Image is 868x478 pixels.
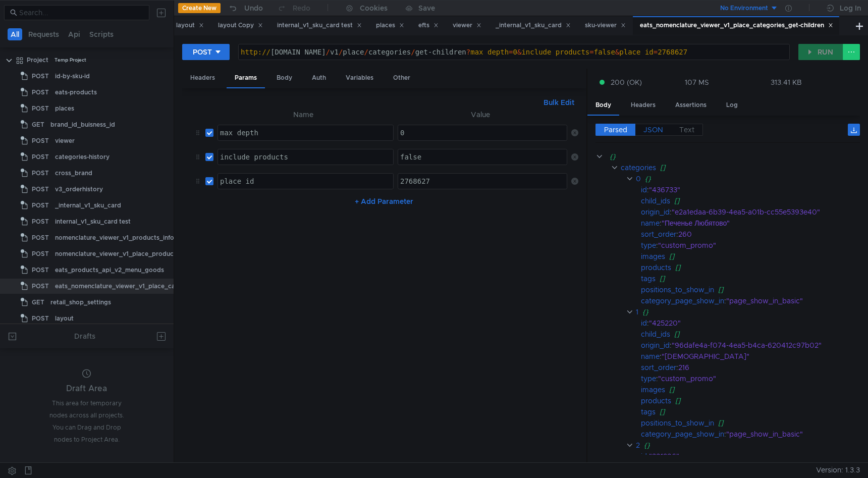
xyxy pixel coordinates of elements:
[32,262,49,278] span: POST
[55,101,74,116] div: places
[662,351,847,362] div: "[DEMOGRAPHIC_DATA]"
[32,101,49,116] span: POST
[55,230,174,245] div: nomenclature_viewer_v1_products_info
[649,451,846,462] div: "391296"
[360,2,388,14] div: Cookies
[55,69,90,84] div: id-by-sku-id
[649,184,846,195] div: "436733"
[641,284,714,295] div: positions_to_show_in
[32,230,49,245] span: POST
[641,451,647,462] div: id
[798,44,843,60] button: RUN
[610,151,846,162] div: {}
[32,133,49,148] span: POST
[641,218,860,229] div: :
[718,284,851,295] div: []
[720,4,768,13] div: No Environment
[8,28,22,40] button: All
[32,166,49,181] span: POST
[55,246,194,261] div: nomenclature_viewer_v1_place_products_info
[660,406,847,417] div: []
[675,262,848,273] div: []
[641,295,724,306] div: category_page_show_in
[667,96,715,115] div: Assertions
[55,311,74,326] div: layout
[32,117,44,132] span: GET
[418,5,435,12] div: Save
[641,206,860,218] div: :
[641,184,647,195] div: id
[539,96,578,109] button: Bulk Edit
[679,125,694,134] span: Text
[641,218,660,229] div: name
[678,229,848,240] div: 260
[55,166,92,181] div: cross_brand
[19,7,143,18] input: Search...
[641,351,660,362] div: name
[660,273,847,284] div: []
[641,429,724,440] div: category_page_show_in
[641,429,860,440] div: :
[726,429,851,440] div: "page_show_in_basic"
[27,52,48,68] div: Project
[182,69,223,87] div: Headers
[32,85,49,100] span: POST
[678,362,848,373] div: 216
[641,206,670,218] div: origin_id
[227,69,265,88] div: Params
[277,20,362,31] div: internal_v1_sku_card test
[645,173,846,184] div: {}
[304,69,334,87] div: Auth
[268,69,300,87] div: Body
[32,182,49,197] span: POST
[726,295,851,306] div: "page_show_in_basic"
[55,262,164,278] div: eats_products_api_v2_menu_goods
[641,395,671,406] div: products
[672,340,848,351] div: "96dafe4a-f074-4ea5-b4ca-620412c97b02"
[496,20,571,31] div: _internal_v1_sku_card
[669,251,848,262] div: []
[641,229,860,240] div: :
[718,96,746,115] div: Log
[218,20,263,31] div: layout Copy
[270,1,317,16] button: Redo
[641,317,647,329] div: id
[641,351,860,362] div: :
[641,451,860,462] div: :
[641,262,671,273] div: products
[641,295,860,306] div: :
[587,96,619,116] div: Body
[50,117,115,132] div: brand_id_buisness_id
[636,173,641,184] div: 0
[641,373,656,384] div: type
[641,417,714,429] div: positions_to_show_in
[32,69,49,84] span: POST
[178,3,221,13] button: Create New
[674,195,848,206] div: []
[675,395,848,406] div: []
[65,28,83,40] button: Api
[641,229,676,240] div: sort_order
[244,2,263,14] div: Undo
[604,125,627,134] span: Parsed
[385,69,418,87] div: Other
[74,330,95,342] div: Drafts
[718,417,851,429] div: []
[636,306,638,317] div: 1
[293,2,310,14] div: Redo
[394,109,567,121] th: Value
[641,362,860,373] div: :
[50,295,111,310] div: retail_shop_settings
[611,77,642,88] span: 200 (OK)
[674,329,848,340] div: []
[55,214,131,229] div: internal_v1_sku_card test
[25,28,62,40] button: Requests
[193,46,212,58] div: POST
[32,198,49,213] span: POST
[623,96,664,115] div: Headers
[55,279,239,294] div: eats_nomenclature_viewer_v1_place_categories_get-children
[621,162,656,173] div: categories
[32,295,44,310] span: GET
[771,78,802,87] div: 313.41 KB
[816,463,860,477] span: Version: 1.3.3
